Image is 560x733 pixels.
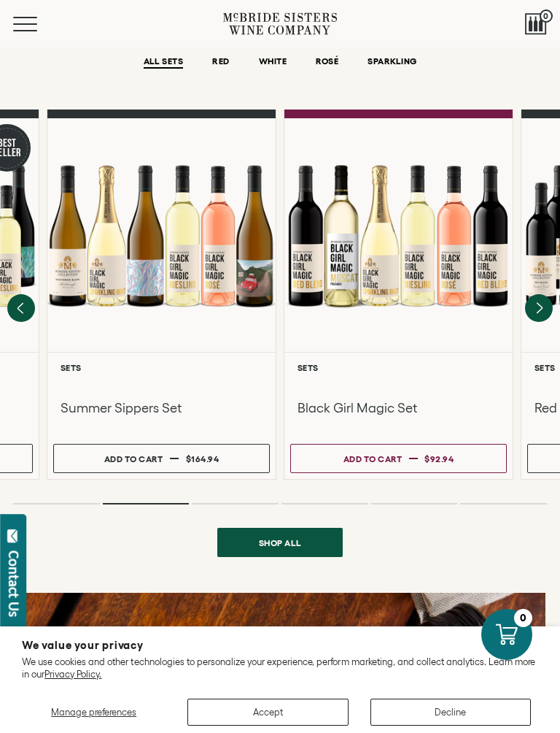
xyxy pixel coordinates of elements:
[540,9,553,23] span: 0
[13,503,100,504] li: Page dot 1
[103,503,190,504] li: Page dot 2
[297,363,499,372] h6: Sets
[316,56,338,69] button: ROSÉ
[424,454,454,464] span: $92.94
[61,399,262,418] h3: Summer Sippers Set
[525,294,553,322] button: Next
[241,529,319,557] span: Shop all
[187,699,348,726] button: Accept
[217,528,343,557] a: Shop all
[460,503,547,504] li: Page dot 6
[53,444,270,473] button: Add to cart $164.94
[370,699,531,726] button: Decline
[514,609,532,627] div: 0
[7,550,21,617] div: Contact Us
[281,503,368,504] li: Page dot 4
[44,669,101,680] a: Privacy Policy.
[290,444,507,473] button: Add to cart $92.94
[367,56,416,69] button: SPARKLING
[259,56,287,69] button: WHITE
[22,699,166,726] button: Manage preferences
[104,448,163,469] div: Add to cart
[144,56,184,69] button: ALL SETS
[7,294,35,322] button: Previous
[192,503,279,504] li: Page dot 3
[22,656,538,680] p: We use cookies and other technologies to personalize your experience, perform marketing, and coll...
[47,110,276,480] a: Summer Sippers Set Sets Summer Sippers Set Add to cart $164.94
[297,399,499,418] h3: Black Girl Magic Set
[22,640,538,651] h2: We value your privacy
[284,110,513,480] a: Black Girl Magic Set Sets Black Girl Magic Set Add to cart $92.94
[343,448,402,469] div: Add to cart
[371,503,458,504] li: Page dot 5
[61,363,262,372] h6: Sets
[51,707,136,718] span: Manage preferences
[186,454,219,464] span: $164.94
[212,56,229,69] button: RED
[13,17,66,31] button: Mobile Menu Trigger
